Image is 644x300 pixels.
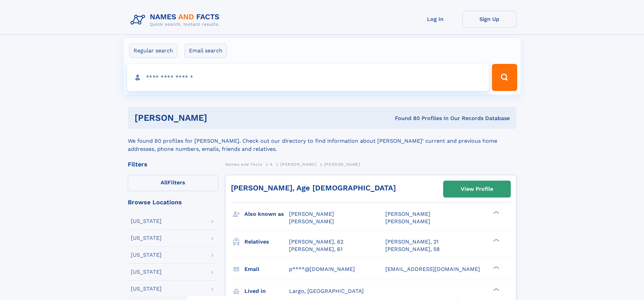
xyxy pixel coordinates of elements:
[129,44,177,58] label: Regular search
[270,160,273,168] a: A
[289,246,342,253] a: [PERSON_NAME], 61
[461,181,493,197] div: View Profile
[244,285,289,297] h3: Lived in
[408,11,462,27] a: Log In
[289,218,334,225] span: [PERSON_NAME]
[270,162,273,167] span: A
[225,160,262,168] a: Names and Facts
[492,265,500,270] div: ❯
[324,162,360,167] span: [PERSON_NAME]
[289,288,364,294] span: Largo, [GEOGRAPHIC_DATA]
[289,238,343,246] a: [PERSON_NAME], 62
[131,252,162,258] div: [US_STATE]
[127,64,489,91] input: search input
[128,129,517,153] div: We found 80 profiles for [PERSON_NAME]. Check out our directory to find information about [PERSON...
[161,179,168,186] span: All
[128,11,225,29] img: Logo Names and Facts
[385,246,440,253] a: [PERSON_NAME], 58
[131,269,162,275] div: [US_STATE]
[492,287,500,292] div: ❯
[131,286,162,292] div: [US_STATE]
[492,64,517,91] button: Search Button
[301,115,510,122] div: Found 80 Profiles In Our Records Database
[185,44,227,58] label: Email search
[385,218,430,225] span: [PERSON_NAME]
[244,236,289,248] h3: Relatives
[444,181,510,197] a: View Profile
[492,210,500,215] div: ❯
[280,160,316,168] a: [PERSON_NAME]
[385,266,480,272] span: [EMAIL_ADDRESS][DOMAIN_NAME]
[462,11,517,27] a: Sign Up
[131,218,162,224] div: [US_STATE]
[244,208,289,220] h3: Also known as
[289,211,334,217] span: [PERSON_NAME]
[135,114,301,122] h1: [PERSON_NAME]
[128,161,218,167] div: Filters
[492,238,500,242] div: ❯
[231,184,396,192] a: [PERSON_NAME], Age [DEMOGRAPHIC_DATA]
[128,175,218,191] label: Filters
[244,263,289,275] h3: Email
[128,199,218,205] div: Browse Locations
[131,235,162,241] div: [US_STATE]
[385,211,430,217] span: [PERSON_NAME]
[280,162,316,167] span: [PERSON_NAME]
[385,238,438,246] a: [PERSON_NAME], 21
